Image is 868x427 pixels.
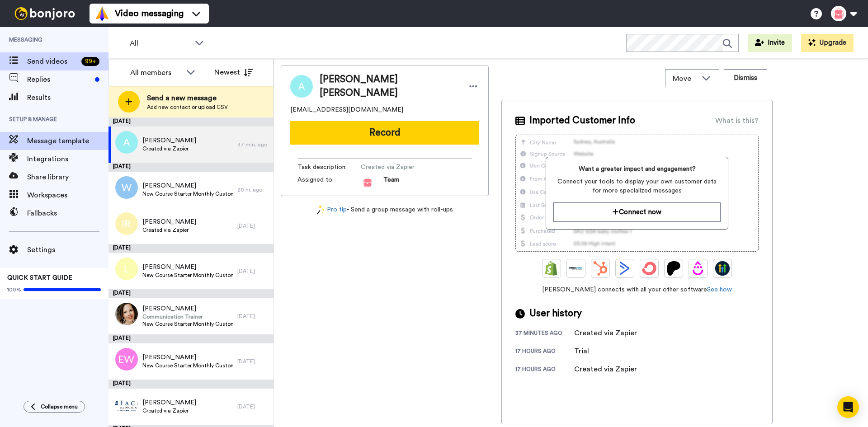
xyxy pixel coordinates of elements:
[147,103,228,111] span: Add new contact or upload CSV
[27,154,108,164] span: Integrations
[237,222,269,230] div: [DATE]
[41,403,78,410] span: Collapse menu
[142,398,196,407] span: [PERSON_NAME]
[27,74,91,85] span: Replies
[142,181,233,190] span: [PERSON_NAME]
[237,313,269,320] div: [DATE]
[24,401,85,413] button: Collapse menu
[529,307,582,320] span: User history
[27,244,108,255] span: Settings
[115,393,138,416] img: be9a3a92-1b27-40de-9b8f-c9a5865a7c7a.png
[544,261,559,276] img: Shopify
[553,177,720,195] span: Connect your tools to display your own customer data for more specialized messages
[515,329,574,338] div: 37 minutes ago
[108,334,274,343] div: [DATE]
[142,190,233,197] span: New Course Starter Monthly Customer
[108,380,274,389] div: [DATE]
[142,353,233,362] span: [PERSON_NAME]
[553,164,720,174] span: Want a greater impact and engagement?
[837,396,859,418] div: Open Intercom Messenger
[142,263,233,272] span: [PERSON_NAME]
[27,172,108,183] span: Share library
[142,226,196,234] span: Created via Zapier
[115,303,138,325] img: c5e48843-2abb-4088-a4f2-8cc6e8bf016e.jpg
[108,289,274,298] div: [DATE]
[290,105,403,114] span: [EMAIL_ADDRESS][DOMAIN_NAME]
[142,320,233,328] span: New Course Starter Monthly Customer
[574,328,637,338] div: Created via Zapier
[673,73,697,84] span: Move
[801,34,854,52] button: Upgrade
[515,366,574,375] div: 17 hours ago
[7,286,21,293] span: 100%
[147,93,228,103] span: Send a new message
[297,163,361,172] span: Task description :
[208,63,259,81] button: Newest
[81,57,99,66] div: 99 +
[95,6,109,21] img: vm-color.svg
[569,261,583,276] img: Ontraport
[237,358,269,365] div: [DATE]
[515,347,574,357] div: 17 hours ago
[553,202,720,222] button: Connect now
[707,286,732,293] a: See how
[317,205,325,215] img: magic-wand.svg
[237,186,269,193] div: 20 hr. ago
[108,244,274,253] div: [DATE]
[115,348,138,371] img: ew.png
[361,175,374,189] img: a89bd5e4-e36d-42c0-a1bb-348d75ada3e4-1741168168.jpg
[142,145,196,152] span: Created via Zapier
[715,261,730,276] img: GoHighLevel
[11,7,79,20] img: bj-logo-header-white.svg
[27,92,108,103] span: Results
[237,403,269,410] div: [DATE]
[320,73,458,100] span: [PERSON_NAME] [PERSON_NAME]
[27,56,78,67] span: Send videos
[593,261,608,276] img: Hubspot
[115,7,184,20] span: Video messaging
[317,205,347,215] a: Pro tip
[142,136,196,145] span: [PERSON_NAME]
[237,141,269,148] div: 37 min. ago
[515,285,759,294] span: [PERSON_NAME] connects with all your other software
[142,272,233,279] span: New Course Starter Monthly Customer
[618,261,632,276] img: ActiveCampaign
[115,258,138,280] img: l.png
[142,217,196,226] span: [PERSON_NAME]
[715,115,759,126] div: What is this?
[115,131,138,154] img: a.png
[529,114,635,127] span: Imported Customer Info
[383,175,399,189] span: Team
[748,34,792,52] button: Invite
[108,117,274,127] div: [DATE]
[297,175,361,189] span: Assigned to:
[290,121,479,145] button: Record
[27,190,108,201] span: Workspaces
[574,346,619,357] div: Trial
[642,261,656,276] img: ConvertKit
[666,261,681,276] img: Patreon
[130,38,190,49] span: All
[361,163,447,172] span: Created via Zapier
[290,75,313,98] img: Image of Andrea Smit Smit
[142,407,196,414] span: Created via Zapier
[7,275,72,281] span: QUICK START GUIDE
[142,362,233,369] span: New Course Starter Monthly Customer
[574,364,637,375] div: Created via Zapier
[237,267,269,275] div: [DATE]
[691,261,705,276] img: Drip
[115,212,138,235] img: ir.png
[130,67,182,78] div: All members
[281,205,489,215] div: - Send a group message with roll-ups
[27,208,108,219] span: Fallbacks
[724,69,767,87] button: Dismiss
[27,136,108,146] span: Message template
[142,304,233,313] span: [PERSON_NAME]
[142,313,233,320] span: Communication Trainer
[115,176,138,199] img: w.png
[108,163,274,172] div: [DATE]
